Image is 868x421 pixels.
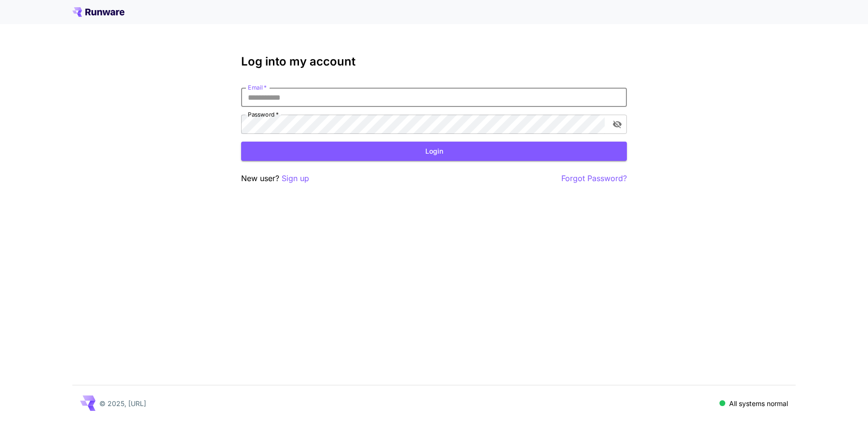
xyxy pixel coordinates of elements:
h3: Log into my account [241,55,627,68]
button: Login [241,142,627,161]
button: Sign up [282,172,309,184]
button: toggle password visibility [609,116,626,133]
p: New user? [241,172,309,184]
button: Forgot Password? [561,172,627,184]
p: © 2025, [URL] [99,398,146,408]
p: All systems normal [729,398,788,408]
label: Email [248,83,267,92]
label: Password [248,110,279,118]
